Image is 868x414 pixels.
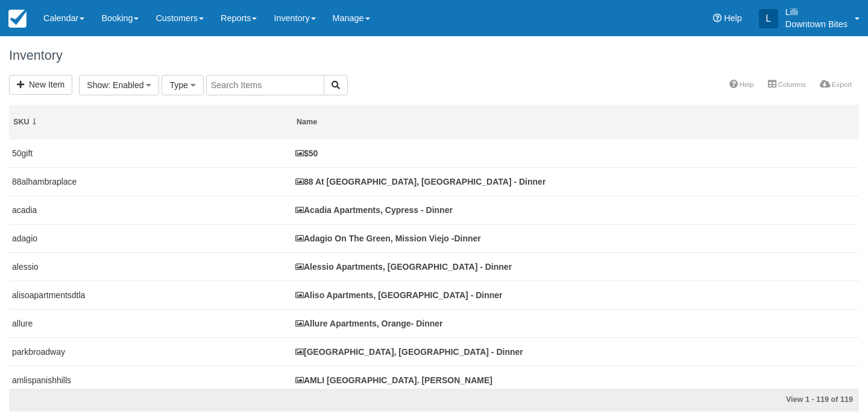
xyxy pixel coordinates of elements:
td: acadia [9,196,292,224]
a: Adagio On The Green, Mission Viejo -Dinner [295,234,481,243]
a: Acadia Apartments, Cypress - Dinner [295,205,453,215]
td: 50gift [9,139,292,168]
a: 88 At [GEOGRAPHIC_DATA], [GEOGRAPHIC_DATA] - Dinner [295,177,546,186]
td: amlispanishhills [9,366,292,394]
a: AMLI [GEOGRAPHIC_DATA]. [PERSON_NAME] [295,375,492,385]
td: Allure Apartments, Orange- Dinner [292,309,859,337]
p: Lilli [785,6,848,18]
a: Help [722,76,761,93]
td: AMLI Spanish Hills. Camarillo - Dinner [292,366,859,394]
span: Type [169,80,187,90]
td: adagio [9,224,292,252]
div: View 1 - 119 of 119 [582,395,853,406]
span: : Enabled [108,80,143,90]
a: Columns [761,76,813,93]
button: Type [162,75,203,95]
div: SKU [13,117,288,127]
td: 88 At Alhambra Place, Alhambra - Dinner [292,167,859,196]
a: New Item [9,75,72,95]
td: allure [9,309,292,337]
span: Show [87,80,108,90]
td: Alessio Apartments, Los Angeles - Dinner [292,252,859,281]
a: Aliso Apartments, [GEOGRAPHIC_DATA] - Dinner [295,290,503,300]
div: L [759,9,778,28]
input: Search Items [206,75,324,95]
td: parkbroadway [9,337,292,366]
span: Help [724,13,742,23]
td: alisoapartmentsdtla [9,281,292,309]
a: $50 [295,148,318,158]
i: Help [713,14,722,22]
a: Export [813,76,859,93]
button: Show: Enabled [79,75,159,95]
a: Allure Apartments, Orange- Dinner [295,319,443,328]
td: alessio [9,252,292,281]
td: Acadia Apartments, Cypress - Dinner [292,196,859,224]
a: Alessio Apartments, [GEOGRAPHIC_DATA] - Dinner [295,262,512,272]
a: [GEOGRAPHIC_DATA], [GEOGRAPHIC_DATA] - Dinner [295,347,523,357]
td: AMLI Park Broadway, Long Beach - Dinner [292,337,859,366]
p: Downtown Bites [785,18,848,30]
div: Name [297,117,855,127]
ul: More [722,76,859,95]
td: $50 [292,139,859,168]
td: Aliso Apartments, Los Angeles - Dinner [292,281,859,309]
h1: Inventory [9,48,859,63]
td: Adagio On The Green, Mission Viejo -Dinner [292,224,859,252]
td: 88alhambraplace [9,167,292,196]
img: checkfront-main-nav-mini-logo.png [8,10,27,28]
